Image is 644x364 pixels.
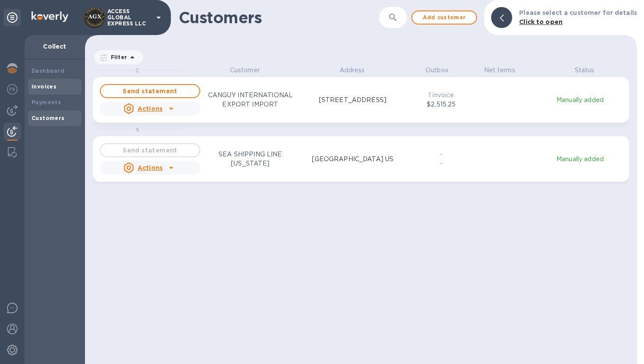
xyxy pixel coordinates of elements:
[312,155,394,164] p: [GEOGRAPHIC_DATA] US
[32,42,78,51] p: Collect
[419,12,469,23] span: Add customer
[536,155,624,164] p: Manually added
[411,11,477,25] button: Add customer
[4,9,21,26] div: Unpin categories
[519,18,563,25] b: Click to open
[32,83,57,90] b: Invoices
[93,136,629,182] button: Send statementActionsSEA SHIPPING LINE [US_STATE][GEOGRAPHIC_DATA] US--Manually added
[136,126,139,133] span: S
[477,66,522,75] p: Net terms
[32,115,65,121] b: Customers
[138,164,163,171] u: Actions
[421,91,461,100] p: 1 invoice
[108,86,192,96] span: Send statement
[421,150,461,159] p: -
[135,67,139,74] span: C
[100,84,200,98] button: Send statement
[138,105,163,112] u: Actions
[179,8,361,27] h1: Customers
[421,159,461,168] p: -
[421,100,461,109] p: $2,515.25
[200,91,301,109] p: CANGUY INTERNATIONAL EXPORT IMPORT
[32,11,68,22] img: Logo
[308,66,397,75] p: Address
[536,95,624,105] p: Manually added
[93,77,629,123] button: Send statementActionsCANGUY INTERNATIONAL EXPORT IMPORT[STREET_ADDRESS]1 invoice$2,515.25Manually...
[200,150,301,168] p: SEA SHIPPING LINE [US_STATE]
[7,84,18,95] img: Foreign exchange
[200,66,290,75] p: Customer
[32,99,61,106] b: Payments
[540,66,629,75] p: Status
[93,66,637,364] div: grid
[32,67,65,74] b: Dashboard
[414,66,459,75] p: Outbox
[519,9,637,16] b: Please select a customer for details
[107,8,151,27] p: ACCESS GLOBAL EXPRESS LLC
[107,53,127,61] p: Filter
[319,95,386,105] p: [STREET_ADDRESS]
